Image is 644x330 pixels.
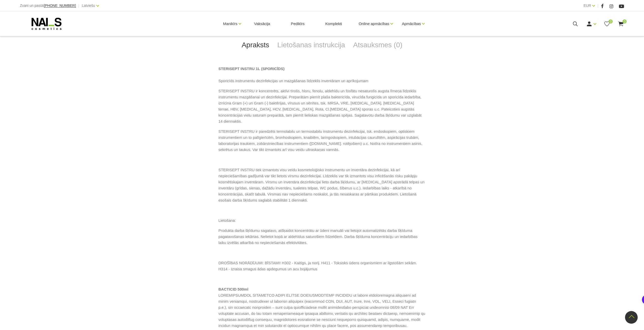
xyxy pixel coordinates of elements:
a: Apmācības [402,14,421,34]
div: Zvani un pasūti [20,3,76,9]
a: [PHONE_NUMBER] [44,4,76,8]
p: Sporicīds instrumentu dezinfekcijas un mazgāšanas līdzeklis inventāram un aprīkojumam [218,66,426,84]
p: STERISEPT INSTRU tiek izmantots visu veidu kosmetoloģisko instrumentu un inventāra dezinfekcijai,... [218,167,426,203]
p: Produkta darba šķīdumu sagatavo, atšķaidot koncentrātu ar ūdeni manuāli vai lietojot automatizētā... [218,228,426,246]
a: Vaksācija [250,12,274,36]
a: Lietošanas instrukcija [273,37,349,53]
a: Komplekti [321,12,346,36]
a: Apraksts [238,37,273,53]
p: Lietošana: [218,217,426,224]
a: 0 [604,21,610,27]
a: Latviešu [82,3,95,9]
span: [PHONE_NUMBER] [44,4,76,8]
a: Atsauksmes (0) [349,37,407,53]
a: EUR [584,3,591,9]
a: Pedikīrs [287,12,308,36]
span: 0 [622,19,627,24]
a: Manikīrs [223,14,238,34]
span: | [78,3,79,9]
strong: BACTICID 500ml [218,287,248,291]
p: STERISEPT INSTRU ir paredzēts termolabilu un termostabilu instrumentu dezinfekcijai, tsk. endosko... [218,128,426,153]
p: DROŠĪBAS NORĀDĪJUMI: BĪSTAMI! H302 - Kaitīgs, ja norij. H411 - Toksisks ūdens organismiem ar ilgs... [218,260,426,272]
a: 0 [618,21,624,27]
span: 0 [609,19,613,24]
strong: STERISEPT INSTRU 1L (SPORICĪDS) [218,67,284,71]
a: Online apmācības [359,14,389,34]
span: | [597,3,598,9]
p: STERISEPT INSTRU ir koncentrēts, aktīvi tīrošs, hloru, fenolu, aldehīdu un fosfātu nesaturošs aug... [218,88,426,124]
